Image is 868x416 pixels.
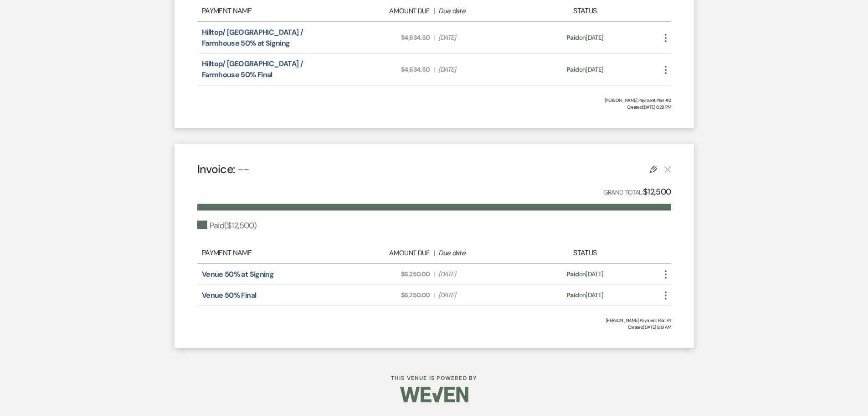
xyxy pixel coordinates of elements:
[438,269,522,279] span: [DATE]
[433,33,434,42] span: |
[202,290,256,300] a: Venue 50% Final
[346,6,430,16] div: Amount Due
[527,269,643,279] div: on [DATE]
[197,324,671,331] span: Created: [DATE] 8:19 AM
[566,65,579,74] span: Paid
[527,290,643,300] div: on [DATE]
[566,291,579,299] span: Paid
[197,220,257,232] div: Paid ( $12,500 )
[433,269,434,279] span: |
[202,247,341,258] div: Payment Name
[433,290,434,300] span: |
[438,33,522,42] span: [DATE]
[202,59,303,79] a: Hilltop/ [GEOGRAPHIC_DATA] / Farmhouse 50% Final
[527,65,643,74] div: on [DATE]
[566,33,579,42] span: Paid
[202,269,274,279] a: Venue 50% at Signing
[527,247,643,258] div: Status
[197,161,250,177] h4: Invoice:
[341,5,527,16] div: |
[643,186,671,197] strong: $12,500
[664,165,671,173] button: This payment plan cannot be deleted because it contains links that have been paid through Weven’s...
[341,247,527,258] div: |
[527,33,643,42] div: on [DATE]
[438,6,522,16] div: Due date
[433,65,434,74] span: |
[603,185,671,199] p: Grand Total:
[237,162,250,177] span: --
[566,270,579,278] span: Paid
[346,65,430,74] span: $4,634.50
[400,379,468,411] img: Weven Logo
[527,5,643,16] div: Status
[438,248,522,258] div: Due date
[346,269,430,279] span: $6,250.00
[197,97,671,104] div: [PERSON_NAME] Payment Plan #2
[202,27,303,48] a: Hilltop/ [GEOGRAPHIC_DATA] / Farmhouse 50% at Signing
[346,290,430,300] span: $6,250.00
[346,33,430,42] span: $4,634.50
[202,5,341,16] div: Payment Name
[438,290,522,300] span: [DATE]
[197,317,671,324] div: [PERSON_NAME] Payment Plan #1
[346,248,430,258] div: Amount Due
[438,65,522,74] span: [DATE]
[197,104,671,111] span: Created: [DATE] 6:28 PM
